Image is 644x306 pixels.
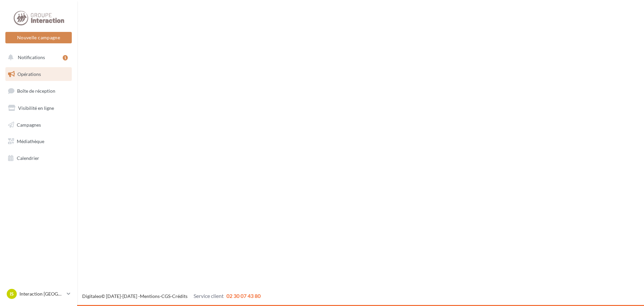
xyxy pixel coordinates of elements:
a: Boîte de réception [4,84,73,98]
a: Calendrier [4,151,73,165]
span: Opérations [17,71,41,77]
a: Mentions [140,293,160,299]
a: Opérations [4,67,73,81]
span: Médiathèque [17,138,44,144]
a: Crédits [172,293,187,299]
span: Visibilité en ligne [18,105,54,111]
a: Visibilité en ligne [4,101,73,115]
span: Notifications [18,54,45,60]
a: Médiathèque [4,134,73,148]
span: Service client [194,293,224,299]
span: © [DATE]-[DATE] - - - [82,293,261,299]
span: Campagnes [17,122,41,127]
button: Nouvelle campagne [5,32,72,43]
a: Digitaleo [82,293,101,299]
div: 1 [63,55,68,60]
button: Notifications 1 [4,50,70,64]
span: Calendrier [17,155,39,161]
a: CGS [161,293,170,299]
span: 02 30 07 43 80 [226,293,261,299]
span: IS [10,291,14,297]
span: Boîte de réception [17,88,55,94]
p: Interaction [GEOGRAPHIC_DATA] [19,291,64,297]
a: IS Interaction [GEOGRAPHIC_DATA] [5,288,72,300]
a: Campagnes [4,118,73,132]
